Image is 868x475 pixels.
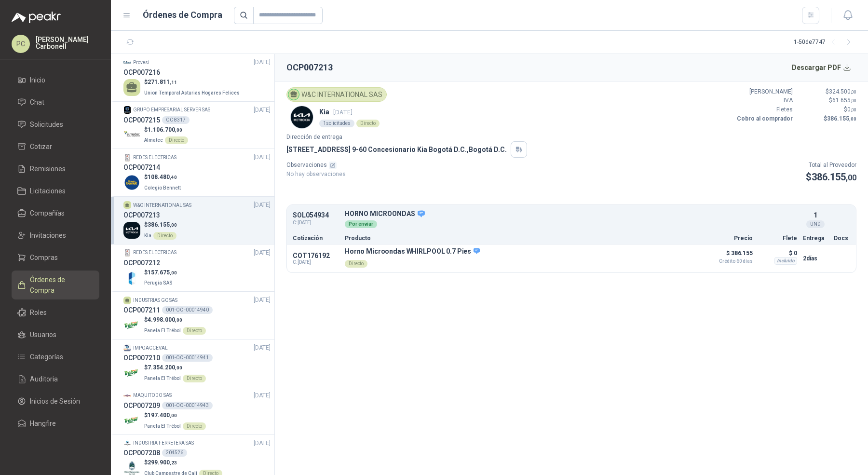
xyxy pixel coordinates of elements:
[133,297,177,304] p: INDUSTRIAS GC SAS
[12,370,99,388] a: Auditoria
[170,460,177,465] span: ,23
[12,160,99,178] a: Remisiones
[133,202,191,209] p: W&C INTERNATIONAL SAS
[12,226,99,244] a: Invitaciones
[148,174,177,180] span: 108.480
[30,374,58,384] span: Auditoria
[144,173,183,182] p: $
[144,268,177,277] p: $
[254,58,271,67] span: [DATE]
[144,376,181,381] span: Panela El Trébol
[148,126,182,133] span: 1.106.700
[183,327,206,335] div: Directo
[162,354,213,362] div: 001-OC -00014941
[148,221,177,228] span: 386.155
[30,230,66,241] span: Invitaciones
[133,439,194,447] p: INDUSTRIA FERRETERA SAS
[829,88,856,95] span: 324.500
[144,78,242,87] p: $
[170,175,177,180] span: ,40
[851,107,856,112] span: ,00
[144,411,206,420] p: $
[735,87,793,96] p: [PERSON_NAME]
[144,363,206,372] p: $
[183,375,206,382] div: Directo
[144,90,240,95] span: Union Temporal Asturias Hogares Felices
[30,119,63,130] span: Solicitudes
[293,212,339,219] p: SOL054934
[123,249,131,257] img: Company Logo
[133,154,176,162] p: REDES ELECTRICAS
[144,423,181,429] span: Panela El Trébol
[806,220,825,228] div: UND
[293,235,339,241] p: Cotización
[735,105,793,114] p: Fletes
[705,247,753,264] p: $ 386.155
[123,58,271,97] a: Company LogoProvesi[DATE] OCP007216$271.811,11Union Temporal Asturias Hogares Felices
[144,137,163,143] span: Almatec
[123,154,131,162] img: Company Logo
[170,80,177,85] span: ,11
[123,162,160,173] h3: OCP007214
[123,153,271,192] a: Company LogoREDES ELECTRICAS[DATE] OCP007214Company Logo$108.480,40Colegio Bennett
[319,120,354,127] div: 1 solicitudes
[293,252,339,259] p: COT176192
[123,248,271,288] a: Company LogoREDES ELECTRICAS[DATE] OCP007212Company Logo$157.675,00Perugia SAS
[286,170,346,179] p: No hay observaciones
[30,396,80,407] span: Inicios de Sesión
[12,93,99,111] a: Chat
[123,400,160,411] h3: OCP007209
[123,448,160,458] h3: OCP007208
[803,253,828,264] p: 2 días
[123,126,140,143] img: Company Logo
[123,353,160,363] h3: OCP007210
[254,439,271,448] span: [DATE]
[293,219,339,227] span: C: [DATE]
[30,329,56,340] span: Usuarios
[12,204,99,222] a: Compañías
[799,87,856,96] p: $
[812,171,856,183] span: 386.155
[846,173,856,182] span: ,00
[30,163,66,174] span: Remisiones
[123,115,160,125] h3: OCP007215
[123,270,140,286] img: Company Logo
[12,271,99,299] a: Órdenes de Compra
[123,174,140,191] img: Company Logo
[794,35,856,50] div: 1 - 50 de 7747
[148,316,182,323] span: 4.998.000
[851,98,856,103] span: ,00
[144,125,188,135] p: $
[30,97,44,108] span: Chat
[851,89,856,95] span: ,00
[30,307,47,318] span: Roles
[148,412,177,419] span: 197.400
[170,413,177,418] span: ,00
[30,418,56,429] span: Hangfire
[254,153,271,162] span: [DATE]
[12,12,61,23] img: Logo peakr
[735,96,793,105] p: IVA
[144,185,181,190] span: Colegio Bennett
[827,115,856,122] span: 386.155
[123,201,271,240] a: W&C INTERNATIONAL SAS[DATE] OCP007213Company Logo$386.155,00KiaDirecto
[133,344,168,352] p: IMPOACCEVAL
[12,326,99,344] a: Usuarios
[133,106,210,114] p: GRUPO EMPRESARIAL SERVER SAS
[123,210,160,220] h3: OCP007213
[799,105,856,114] p: $
[787,58,857,77] button: Descargar PDF
[153,232,176,240] div: Directo
[12,303,99,322] a: Roles
[148,79,177,85] span: 271.811
[123,344,131,352] img: Company Logo
[12,182,99,200] a: Licitaciones
[356,120,380,127] div: Directo
[803,235,828,241] p: Entrega
[123,391,271,431] a: Company LogoMAQUITODO SAS[DATE] OCP007209001-OC -00014943Company Logo$197.400,00Panela El TrébolD...
[175,317,182,323] span: ,00
[123,106,131,114] img: Company Logo
[30,75,45,85] span: Inicio
[143,8,222,22] h1: Órdenes de Compra
[133,392,172,399] p: MAQUITODO SAS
